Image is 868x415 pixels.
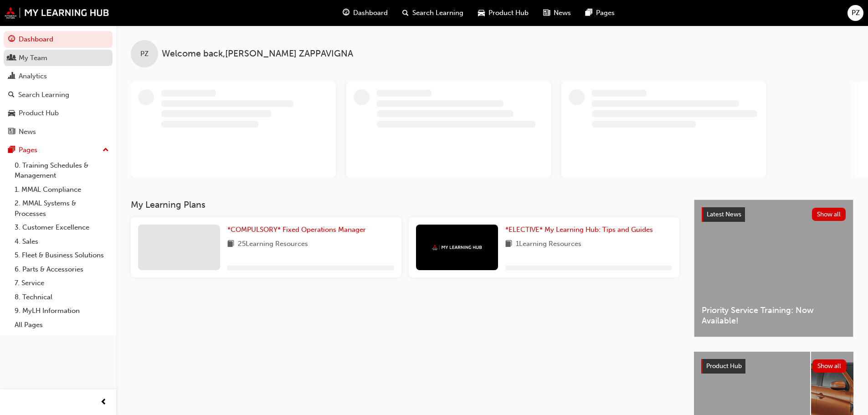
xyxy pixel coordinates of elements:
[343,7,349,19] span: guage-icon
[162,49,353,59] span: Welcome back , [PERSON_NAME] ZAPPAVIGNA
[505,239,512,250] span: book-icon
[702,207,846,222] a: Latest NewsShow all
[8,128,15,136] span: news-icon
[11,290,113,304] a: 8. Technical
[812,208,846,221] button: Show all
[536,4,578,22] a: news-iconNews
[701,359,846,374] a: Product HubShow all
[4,142,113,159] button: Pages
[11,183,113,197] a: 1. MMAL Compliance
[353,8,388,18] span: Dashboard
[4,29,113,142] button: DashboardMy TeamAnalyticsSearch LearningProduct HubNews
[432,245,482,251] img: mmal
[227,225,366,234] span: *COMPULSORY* Fixed Operations Manager
[578,4,622,22] a: pages-iconPages
[4,31,113,48] a: Dashboard
[8,36,15,44] span: guage-icon
[586,7,592,19] span: pages-icon
[11,262,113,277] a: 6. Parts & Accessories
[238,239,308,250] span: 25 Learning Resources
[19,108,59,118] div: Product Hub
[18,90,69,100] div: Search Learning
[596,8,615,18] span: Pages
[11,235,113,249] a: 4. Sales
[702,305,846,326] span: Priority Service Training: Now Available!
[11,248,113,262] a: 5. Fleet & Business Solutions
[706,362,742,370] span: Product Hub
[8,91,15,99] span: search-icon
[19,71,47,82] div: Analytics
[11,276,113,290] a: 7. Service
[505,225,653,234] span: *ELECTIVE* My Learning Hub: Tips and Guides
[227,239,234,250] span: book-icon
[8,109,15,118] span: car-icon
[478,7,485,19] span: car-icon
[4,50,113,67] a: My Team
[402,7,409,19] span: search-icon
[707,210,741,218] span: Latest News
[335,4,395,22] a: guage-iconDashboard
[4,105,113,122] a: Product Hub
[505,225,657,235] a: *ELECTIVE* My Learning Hub: Tips and Guides
[131,200,679,210] h3: My Learning Plans
[103,144,109,156] span: up-icon
[812,359,847,373] button: Show all
[488,8,529,18] span: Product Hub
[852,8,860,18] span: PZ
[19,145,37,155] div: Pages
[4,87,113,103] a: Search Learning
[227,225,370,235] a: *COMPULSORY* Fixed Operations Manager
[11,196,113,220] a: 2. MMAL Systems & Processes
[4,68,113,85] a: Analytics
[19,127,36,137] div: News
[471,4,536,22] a: car-iconProduct Hub
[412,8,463,18] span: Search Learning
[5,7,109,19] img: mmal
[847,5,863,21] button: PZ
[543,7,550,19] span: news-icon
[11,304,113,318] a: 9. MyLH Information
[395,4,471,22] a: search-iconSearch Learning
[8,54,15,62] span: people-icon
[8,72,15,81] span: chart-icon
[11,220,113,235] a: 3. Customer Excellence
[11,318,113,332] a: All Pages
[8,146,15,154] span: pages-icon
[554,8,571,18] span: News
[516,239,581,250] span: 1 Learning Resources
[694,200,853,337] a: Latest NewsShow allPriority Service Training: Now Available!
[11,159,113,183] a: 0. Training Schedules & Management
[19,53,47,63] div: My Team
[140,49,149,59] span: PZ
[100,397,107,408] span: prev-icon
[4,123,113,140] a: News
